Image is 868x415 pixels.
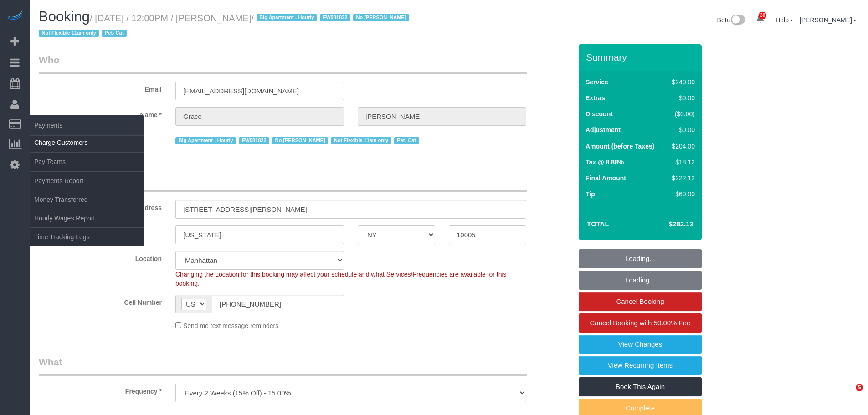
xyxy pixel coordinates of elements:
label: Frequency * [32,384,169,396]
legend: Who [39,53,527,74]
img: Automaid Logo [5,9,24,22]
legend: Where [39,172,527,192]
label: Final Amount [586,174,626,183]
span: Pet- Cat [394,137,419,144]
legend: What [39,355,527,376]
div: $222.12 [668,174,695,183]
a: View Recurring Items [579,356,702,375]
span: Changing the Location for this booking may affect your schedule and what Services/Frequencies are... [175,271,507,287]
span: Send me text message reminders [183,322,278,329]
div: $18.12 [668,158,695,167]
span: No [PERSON_NAME] [272,137,328,144]
span: Big Apartment - Hourly [257,14,317,21]
input: First Name [175,107,344,126]
div: $0.00 [668,125,695,134]
label: Discount [586,109,613,118]
a: Cancel Booking with 50.00% Fee [579,313,702,333]
a: Help [776,16,793,24]
a: Hourly Wages Report [30,209,144,227]
a: Money Transferred [30,190,144,209]
span: Not Flexible 11am only [39,30,99,37]
label: Tax @ 8.88% [586,158,624,167]
span: Cancel Booking with 50.00% Fee [590,319,691,327]
span: Payments [30,115,144,136]
a: Payments Report [30,172,144,190]
div: $204.00 [668,142,695,151]
label: Service [586,77,608,87]
h3: Summary [586,52,697,62]
a: 30 [751,9,769,29]
a: Beta [717,16,745,24]
input: City [175,225,344,244]
a: [PERSON_NAME] [800,16,857,24]
input: Email [175,82,344,100]
h4: $282.12 [642,220,693,228]
label: Location [32,251,169,263]
span: 5 [856,384,863,391]
label: Cell Number [32,295,169,307]
input: Cell Number [212,295,344,313]
small: / [DATE] / 12:00PM / [PERSON_NAME] [39,13,412,39]
input: Last Name [358,107,526,126]
a: Time Tracking Logs [30,228,144,246]
div: ($0.00) [668,109,695,118]
input: Zip Code [449,225,526,244]
iframe: Intercom live chat [837,384,859,406]
span: Booking [39,9,90,25]
a: Book This Again [579,377,702,396]
a: Charge Customers [30,133,144,152]
label: Extras [586,93,605,102]
span: Not Flexible 11am only [331,137,391,144]
strong: Total [587,220,609,228]
a: Pay Teams [30,153,144,171]
div: $240.00 [668,77,695,87]
span: FW081822 [239,137,269,144]
label: Name * [32,107,169,119]
ul: Payments [30,133,144,246]
label: Amount (before Taxes) [586,142,654,151]
img: New interface [730,15,745,26]
label: Adjustment [586,125,621,134]
a: Cancel Booking [579,292,702,311]
div: $0.00 [668,93,695,102]
div: $60.00 [668,190,695,199]
span: 30 [759,12,766,19]
span: Big Apartment - Hourly [175,137,236,144]
a: View Changes [579,335,702,354]
span: Pet- Cat [102,30,127,37]
label: Tip [586,190,595,199]
label: Email [32,82,169,94]
span: No [PERSON_NAME] [353,14,409,21]
span: FW081822 [320,14,350,21]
